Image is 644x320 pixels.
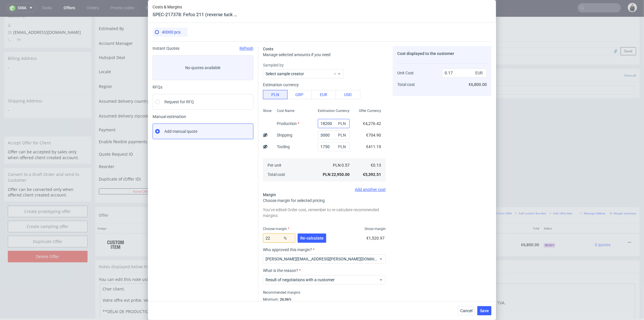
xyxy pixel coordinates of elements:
[101,220,130,235] img: ico-item-custom-a8f9c3db6a5631ce2f509e228e8b95abde266dc4376634de7b166047de09ff05.png
[447,195,474,198] small: Add PIM line item
[203,219,348,237] div: Granpak • Custom
[255,220,276,225] span: SPEC- 217378
[153,85,253,89] div: RFQs
[263,192,276,197] span: Margin
[323,172,350,177] span: PLN 22,950.00
[397,51,454,56] span: Cost displayed to the customer
[8,132,88,143] p: Offer can be accepted by sales only when offered client created account.
[268,172,285,177] span: Total cost
[455,216,498,239] td: €0.00
[266,277,379,283] span: Result of negotiations with a customer
[4,151,91,169] div: Convert to a Draft Order and send to Customer
[474,69,486,77] span: EUR
[263,233,295,243] input: 0.00
[99,196,108,201] span: Offer
[263,198,325,203] span: Choose margin for selected pricing
[397,82,415,87] span: Total cost
[153,12,239,18] header: SPEC-217378: Fefco 211 (reverse tuck end)
[99,157,203,171] td: Duplicate of (Offer ID)
[477,306,491,315] button: Save
[381,207,411,216] th: Unit Price
[378,68,635,78] input: Type to create new task
[544,226,555,231] span: Ready
[99,6,203,21] td: Estimated By
[371,163,381,168] span: €0.13
[498,216,541,239] td: €6,800.00
[8,189,88,200] a: Create prototyping offer
[595,225,610,230] span: 0 quotes
[215,232,226,236] a: CBRX-2
[277,133,292,137] label: Shipping
[337,119,348,128] span: PLN
[8,90,88,96] span: -
[99,121,203,132] td: Enable flexible payments
[411,207,455,216] th: Net Total
[99,171,194,177] button: Force CRM resync
[279,297,292,302] div: 26.06%
[150,123,154,127] img: Hokodo
[164,99,194,105] span: Request for RFQ
[201,207,350,216] th: Name
[263,62,386,68] label: Sampled by
[381,216,411,239] td: €0.17
[283,234,294,242] span: %
[515,195,546,198] small: Add custom line item
[99,64,203,78] td: Region
[99,93,203,108] td: Assumed delivery zipcode
[268,163,281,168] span: Per unit
[337,143,348,151] span: PLN
[287,90,312,99] button: GBP
[549,195,572,198] small: Add other item
[263,47,273,51] span: Costs
[541,207,574,216] th: Status
[363,121,381,126] span: €4,276.42
[99,78,203,93] td: Assumed delivery country
[621,30,636,38] button: Send
[318,119,350,128] input: 0.00
[153,46,253,51] div: Instant Quotes
[460,309,472,313] span: Cancel
[480,309,489,313] span: Save
[350,207,381,216] th: Quant.
[99,21,203,35] td: Account Manager
[8,234,88,245] input: Delete Offer
[203,219,254,225] span: Fefco 211 (reverse tuck end)
[162,30,181,34] span: 40000 pcs
[263,227,289,231] label: Choose margin
[327,171,359,177] input: Save
[580,195,605,198] small: Manage dielines
[8,219,88,230] a: Duplicate Offer
[359,108,381,113] span: Offer Currency
[498,207,541,216] th: Total
[366,144,381,149] span: €411.19
[477,195,512,198] small: Add line item from VMA
[455,207,498,216] th: Dependencies
[336,90,360,99] button: USD
[263,268,386,273] label: What is the reason?
[266,256,379,262] span: [PERSON_NAME][EMAIL_ADDRESS][PERSON_NAME][DOMAIN_NAME]
[263,90,287,99] button: PLN
[300,236,324,240] span: Re-calculate
[8,204,88,215] a: Create sampling offer
[95,243,640,256] div: Notes displayed below the Offer
[298,233,326,243] button: Re-calculate
[366,236,385,240] span: €1,520.97
[153,5,239,9] span: Costs & Margins
[168,225,182,230] strong: 772158
[266,71,304,76] label: Select sample creator
[154,260,175,265] a: markdown
[366,133,381,137] span: €704.90
[333,163,350,168] span: PLN 0.57
[203,232,226,236] span: Source:
[4,35,91,48] div: Billing Address
[277,144,290,149] label: Tooling
[411,216,455,239] td: €6,800.00
[166,207,201,216] th: ID
[4,119,91,132] div: Accept Offer for Client
[318,108,350,113] span: Estimation Currency
[365,227,386,231] span: Gross margin
[263,296,386,303] div: Minimum :
[311,90,336,99] button: EUR
[95,207,166,216] th: Design
[164,128,197,134] span: Add manual quote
